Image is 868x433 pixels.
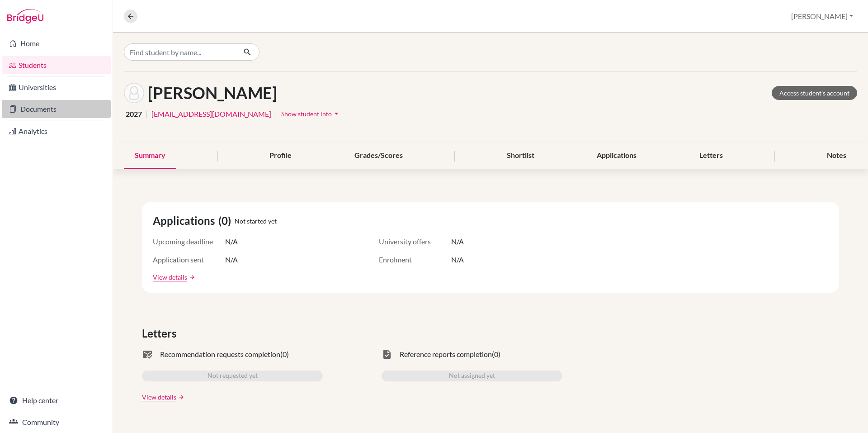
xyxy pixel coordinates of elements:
[2,56,111,74] a: Students
[451,236,464,247] span: N/A
[235,216,277,226] span: Not started yet
[382,349,392,360] span: task
[449,371,495,381] span: Not assigned yet
[492,349,500,360] span: (0)
[689,143,734,169] div: Letters
[772,86,857,100] a: Access student's account
[153,213,218,229] span: Applications
[208,371,258,381] span: Not requested yet
[332,109,341,118] i: arrow_drop_down
[124,143,176,169] div: Summary
[225,254,238,265] span: N/A
[451,254,464,265] span: N/A
[586,143,647,169] div: Applications
[148,83,277,103] h1: [PERSON_NAME]
[816,143,857,169] div: Notes
[146,109,148,119] span: |
[142,349,153,360] span: mark_email_read
[281,107,341,121] button: Show student infoarrow_drop_down
[153,236,225,247] span: Upcoming deadline
[400,349,492,360] span: Reference reports completion
[496,143,545,169] div: Shortlist
[153,254,225,265] span: Application sent
[142,392,176,402] a: View details
[787,8,857,25] button: [PERSON_NAME]
[2,34,111,52] a: Home
[281,110,332,118] span: Show student info
[160,349,280,360] span: Recommendation requests completion
[379,254,451,265] span: Enrolment
[379,236,451,247] span: University offers
[124,83,144,103] img: Tia Weaver's avatar
[142,325,180,342] span: Letters
[2,122,111,140] a: Analytics
[259,143,302,169] div: Profile
[344,143,414,169] div: Grades/Scores
[187,274,195,281] a: arrow_forward
[153,272,187,282] a: View details
[218,213,235,229] span: (0)
[2,100,111,118] a: Documents
[126,109,142,119] span: 2027
[151,109,271,119] a: [EMAIL_ADDRESS][DOMAIN_NAME]
[2,413,111,431] a: Community
[225,236,238,247] span: N/A
[124,43,236,61] input: Find student by name...
[280,349,289,360] span: (0)
[275,109,277,119] span: |
[2,391,111,409] a: Help center
[7,9,43,24] img: Bridge-U
[176,394,184,400] a: arrow_forward
[2,78,111,96] a: Universities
